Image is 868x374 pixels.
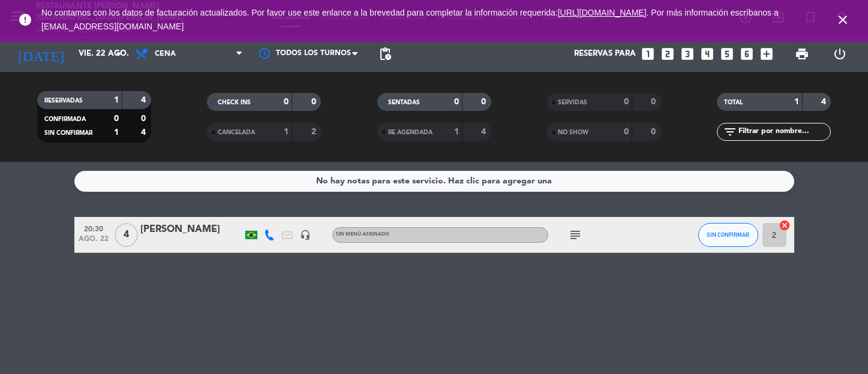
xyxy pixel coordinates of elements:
strong: 4 [821,98,828,106]
button: SIN CONFIRMAR [698,223,758,247]
i: filter_list [723,125,737,139]
i: looks_3 [680,46,695,62]
span: CHECK INS [218,99,251,105]
span: TOTAL [724,99,743,105]
i: power_settings_new [833,47,847,61]
div: [PERSON_NAME] [140,222,242,237]
span: SIN CONFIRMAR [707,231,749,238]
i: add_box [759,46,774,62]
i: [DATE] [9,41,73,67]
strong: 1 [454,128,459,136]
i: close [836,13,850,27]
strong: 4 [141,128,148,137]
span: 20:30 [79,221,109,235]
span: Cena [155,50,176,58]
span: 4 [115,223,138,247]
i: looks_one [640,46,656,62]
span: Reservas para [574,49,636,59]
i: looks_5 [719,46,735,62]
input: Filtrar por nombre... [737,125,830,138]
strong: 1 [114,128,119,137]
strong: 0 [114,114,119,123]
span: Sin menú asignado [336,232,389,237]
i: arrow_drop_down [112,47,126,61]
strong: 0 [284,98,289,106]
span: ago. 22 [79,235,109,249]
span: SENTADAS [388,99,420,105]
strong: 0 [651,128,658,136]
strong: 4 [141,96,148,104]
i: looks_4 [699,46,715,62]
strong: 0 [454,98,459,106]
i: error [18,13,32,27]
span: RESERVADAS [44,98,83,104]
i: subject [568,228,582,242]
span: SIN CONFIRMAR [44,130,92,136]
span: RE AGENDADA [388,129,433,135]
i: headset_mic [300,230,311,240]
strong: 0 [651,98,658,106]
strong: 1 [794,98,799,106]
div: LOG OUT [821,36,859,72]
a: [URL][DOMAIN_NAME] [558,8,647,17]
strong: 0 [481,98,488,106]
strong: 0 [311,98,319,106]
strong: 0 [624,98,629,106]
i: looks_two [660,46,675,62]
strong: 0 [624,128,629,136]
span: CANCELADA [218,129,255,135]
span: SERVIDAS [558,99,587,105]
a: . Por más información escríbanos a [EMAIL_ADDRESS][DOMAIN_NAME] [41,8,779,31]
span: print [795,47,809,61]
strong: 0 [141,114,148,123]
strong: 2 [311,128,319,136]
span: CONFIRMADA [44,116,86,122]
strong: 4 [481,128,488,136]
span: pending_actions [378,47,392,61]
span: No contamos con los datos de facturación actualizados. Por favor use este enlance a la brevedad p... [41,8,779,31]
strong: 1 [284,128,289,136]
strong: 1 [114,96,119,104]
i: looks_6 [739,46,755,62]
div: No hay notas para este servicio. Haz clic para agregar una [316,174,552,188]
span: NO SHOW [558,129,588,135]
i: cancel [779,219,791,231]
